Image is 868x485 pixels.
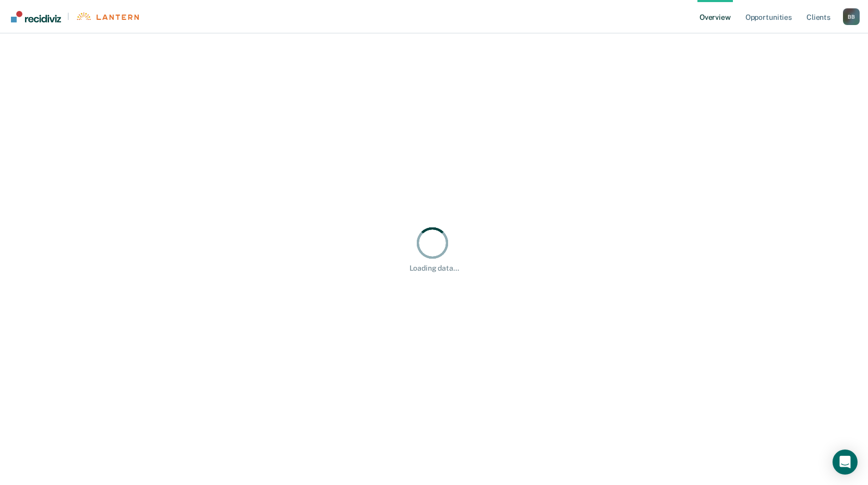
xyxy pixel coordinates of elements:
div: Loading data... [409,264,459,273]
div: Open Intercom Messenger [833,450,858,475]
button: Profile dropdown button [843,8,860,25]
img: Lantern [76,13,139,20]
img: Recidiviz [11,11,61,22]
span: | [61,12,76,21]
div: B B [843,8,860,25]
